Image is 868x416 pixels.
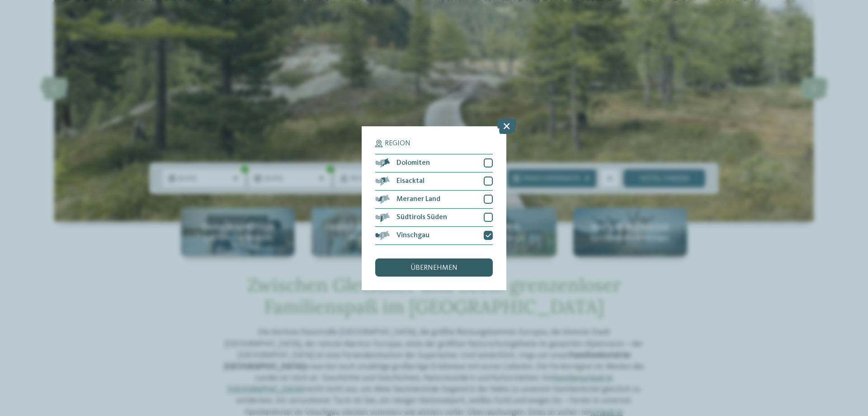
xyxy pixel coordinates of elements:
[396,159,430,167] span: Dolomiten
[385,140,410,147] span: Region
[396,196,440,203] span: Meraner Land
[396,177,425,185] span: Eisacktal
[396,232,429,239] span: Vinschgau
[410,264,458,272] span: übernehmen
[396,214,447,221] span: Südtirols Süden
